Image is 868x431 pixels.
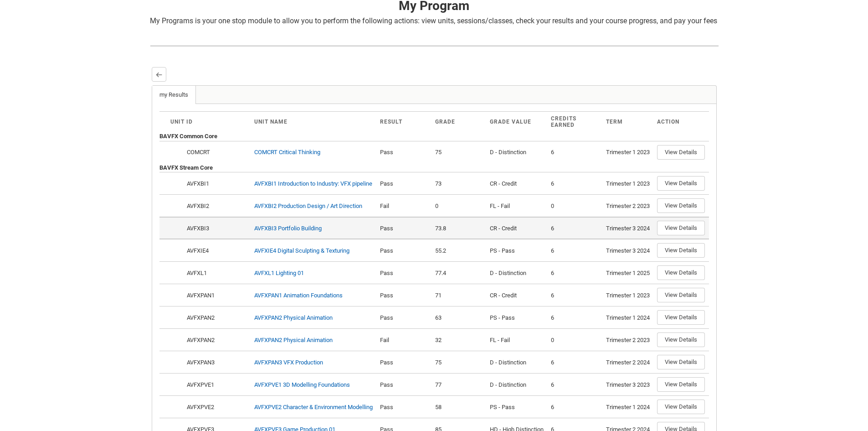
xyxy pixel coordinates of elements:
button: View Details [657,221,705,235]
div: Trimester 3 2023 [606,380,650,389]
div: Fail [380,336,428,345]
div: Trimester 1 2024 [606,403,650,412]
div: 32 [435,336,483,345]
div: AVFXIE4 [185,246,247,255]
button: View Details [657,265,705,280]
div: Grade Value [490,119,544,125]
div: AVFXPAN2 Physical Animation [254,313,333,322]
div: AVFXPAN1 [185,291,247,300]
div: Trimester 1 2024 [606,313,650,322]
button: View Details [657,310,705,325]
div: Trimester 1 2023 [606,291,650,300]
a: my Results [152,86,196,104]
div: 0 [435,202,483,211]
div: AVFXIE4 Digital Sculpting & Texturing [254,246,349,255]
div: 6 [551,403,599,412]
button: View Details [657,176,705,191]
button: View Details [657,145,705,160]
div: COMCRT [185,148,247,157]
div: CR - Credit [490,224,544,233]
div: Action [657,119,698,125]
button: View Details [657,332,705,347]
div: AVFXPVE1 [185,380,247,389]
div: COMCRT Critical Thinking [254,148,320,157]
div: 71 [435,291,483,300]
div: 58 [435,403,483,412]
div: Trimester 3 2024 [606,246,650,255]
div: AVFXPAN3 [185,358,247,367]
div: Pass [380,291,428,300]
div: Result [380,119,428,125]
div: AVFXBI2 Production Design / Art Direction [254,202,362,211]
div: AVFXL1 [185,269,247,278]
div: Grade [435,119,483,125]
div: 6 [551,246,599,255]
div: FL - Fail [490,202,544,211]
div: Pass [380,358,428,367]
a: AVFXPAN2 Physical Animation [254,314,333,321]
div: Unit Name [254,119,373,125]
div: 77 [435,380,483,389]
a: AVFXBI1 Introduction to Industry: VFX pipeline [254,180,372,187]
div: AVFXPAN3 VFX Production [254,358,323,367]
div: AVFXBI2 [185,202,247,211]
div: AVFXPAN1 Animation Foundations [254,291,343,300]
div: CR - Credit [490,291,544,300]
div: AVFXPAN2 Physical Animation [254,336,333,345]
a: AVFXL1 Lighting 01 [254,270,304,276]
div: AVFXL1 Lighting 01 [254,269,304,278]
div: AVFXPVE1 3D Modelling Foundations [254,380,350,389]
img: REDU_GREY_LINE [150,41,719,51]
div: Pass [380,403,428,412]
a: AVFXPVE2 Character & Environment Modelling [254,404,373,410]
span: My Programs is your one stop module to allow you to perform the following actions: view units, se... [150,16,717,25]
div: Trimester 1 2023 [606,179,650,188]
div: Pass [380,179,428,188]
div: 0 [551,202,599,211]
div: 55.2 [435,246,483,255]
div: Unit ID [170,119,247,125]
div: 6 [551,269,599,278]
div: Pass [380,148,428,157]
b: BAVFX Common Core [159,133,217,140]
div: D - Distinction [490,148,544,157]
div: 77.4 [435,269,483,278]
button: View Details [657,243,705,258]
div: Trimester 2 2023 [606,202,650,211]
div: Trimester 2 2023 [606,336,650,345]
button: View Details [657,288,705,302]
div: 0 [551,336,599,345]
div: AVFXPVE2 [185,403,247,412]
div: AVFXPAN2 [185,313,247,322]
button: View Details [657,377,705,392]
a: COMCRT Critical Thinking [254,149,320,156]
div: Pass [380,313,428,322]
div: FL - Fail [490,336,544,345]
div: Trimester 3 2024 [606,224,650,233]
div: Pass [380,224,428,233]
div: D - Distinction [490,358,544,367]
a: AVFXPAN1 Animation Foundations [254,292,343,299]
div: Term [606,119,650,125]
div: CR - Credit [490,179,544,188]
button: View Details [657,198,705,213]
div: D - Distinction [490,269,544,278]
div: AVFXPVE2 Character & Environment Modelling [254,403,373,412]
div: 6 [551,224,599,233]
div: D - Distinction [490,380,544,389]
div: AVFXBI3 [185,224,247,233]
a: AVFXBI2 Production Design / Art Direction [254,203,362,209]
div: AVFXBI1 [185,179,247,188]
div: Credits Earned [551,115,599,128]
div: AVFXPAN2 [185,336,247,345]
div: 63 [435,313,483,322]
div: 6 [551,358,599,367]
div: 73.8 [435,224,483,233]
div: 6 [551,313,599,322]
div: 75 [435,358,483,367]
div: PS - Pass [490,403,544,412]
a: AVFXPAN3 VFX Production [254,359,323,366]
b: BAVFX Stream Core [159,164,213,171]
a: AVFXPAN2 Physical Animation [254,337,333,343]
div: 6 [551,291,599,300]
